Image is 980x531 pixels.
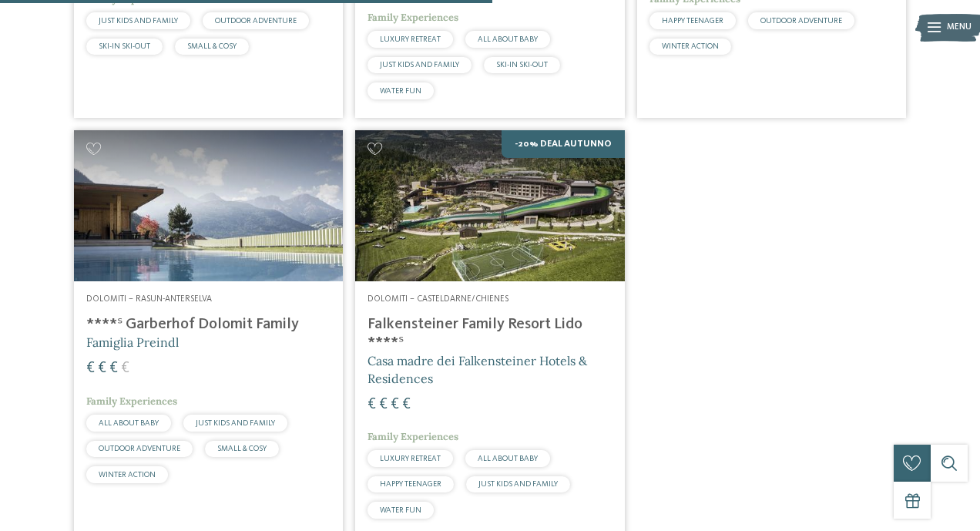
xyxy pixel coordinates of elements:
[109,361,118,376] span: €
[74,130,343,281] img: Cercate un hotel per famiglie? Qui troverete solo i migliori!
[86,315,331,334] h4: ****ˢ Garberhof Dolomit Family
[355,130,624,281] img: Cercate un hotel per famiglie? Qui troverete solo i migliori!
[367,315,612,352] h4: Falkensteiner Family Resort Lido ****ˢ
[86,395,177,408] span: Family Experiences
[367,430,458,443] span: Family Experiences
[380,480,441,488] span: HAPPY TEENAGER
[380,61,459,69] span: JUST KIDS AND FAMILY
[367,11,458,24] span: Family Experiences
[98,361,106,376] span: €
[99,471,156,479] span: WINTER ACTION
[662,17,723,25] span: HAPPY TEENAGER
[99,42,150,50] span: SKI-IN SKI-OUT
[478,35,538,43] span: ALL ABOUT BABY
[86,334,179,350] span: Famiglia Preindl
[402,397,411,412] span: €
[367,294,508,304] span: Dolomiti – Casteldarne/Chienes
[380,87,421,95] span: WATER FUN
[196,419,275,427] span: JUST KIDS AND FAMILY
[662,42,719,50] span: WINTER ACTION
[121,361,129,376] span: €
[99,419,159,427] span: ALL ABOUT BABY
[215,17,297,25] span: OUTDOOR ADVENTURE
[86,361,95,376] span: €
[380,506,421,514] span: WATER FUN
[367,353,587,385] span: Casa madre dei Falkensteiner Hotels & Residences
[86,294,212,304] span: Dolomiti – Rasun-Anterselva
[217,445,267,452] span: SMALL & COSY
[478,480,558,488] span: JUST KIDS AND FAMILY
[99,17,178,25] span: JUST KIDS AND FAMILY
[496,61,548,69] span: SKI-IN SKI-OUT
[760,17,842,25] span: OUTDOOR ADVENTURE
[379,397,388,412] span: €
[391,397,399,412] span: €
[478,455,538,462] span: ALL ABOUT BABY
[380,455,441,462] span: LUXURY RETREAT
[367,397,376,412] span: €
[380,35,441,43] span: LUXURY RETREAT
[187,42,237,50] span: SMALL & COSY
[99,445,180,452] span: OUTDOOR ADVENTURE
